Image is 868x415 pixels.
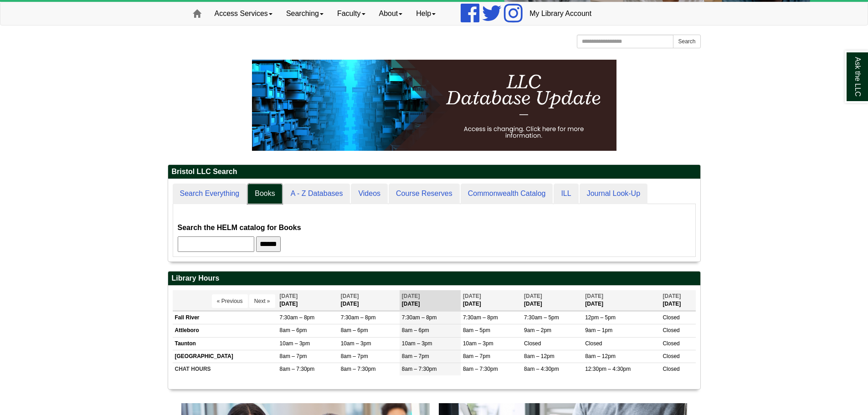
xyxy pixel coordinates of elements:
span: [DATE] [341,293,359,299]
td: CHAT HOURS [173,363,277,375]
span: Closed [585,340,602,347]
span: 8am – 4:30pm [524,366,559,372]
span: Closed [663,327,679,333]
span: [DATE] [524,293,542,299]
a: A - Z Databases [283,184,350,204]
span: 10am – 3pm [402,340,432,347]
span: Closed [663,366,679,372]
td: Taunton [173,337,277,350]
span: 8am – 7:30pm [402,366,437,372]
span: 8am – 6pm [341,327,368,333]
a: Journal Look-Up [580,184,647,204]
span: [DATE] [663,293,681,299]
h2: Library Hours [168,272,700,286]
a: Course Reserves [389,184,460,204]
button: « Previous [212,294,248,308]
span: 9am – 1pm [585,327,612,333]
span: 7:30am – 8pm [463,314,498,321]
a: Videos [351,184,388,204]
button: Search [673,35,700,48]
span: 7:30am – 5pm [524,314,559,321]
th: [DATE] [400,290,461,311]
span: 10am – 3pm [463,340,493,347]
th: [DATE] [277,290,339,311]
th: [DATE] [660,290,695,311]
td: Fall River [173,312,277,324]
div: Books [178,209,691,252]
a: Books [247,184,282,204]
span: 8am – 7:30pm [463,366,498,372]
a: Help [409,2,442,25]
span: 8am – 7:30pm [280,366,315,372]
td: [GEOGRAPHIC_DATA] [173,350,277,363]
span: [DATE] [280,293,298,299]
span: 7:30am – 8pm [402,314,437,321]
span: Closed [663,314,679,321]
a: My Library Account [523,2,598,25]
img: HTML tutorial [252,60,616,151]
span: 8am – 6pm [402,327,429,333]
span: Closed [524,340,541,347]
span: Closed [663,353,679,359]
a: Searching [279,2,330,25]
th: [DATE] [339,290,400,311]
th: [DATE] [461,290,522,311]
th: [DATE] [583,290,660,311]
span: 10am – 3pm [280,340,310,347]
a: About [372,2,410,25]
span: [DATE] [463,293,481,299]
span: 8am – 12pm [524,353,555,359]
span: 12:30pm – 4:30pm [585,366,631,372]
span: Closed [663,340,679,347]
button: Next » [249,294,275,308]
span: 7:30am – 8pm [341,314,376,321]
span: 8am – 7pm [463,353,490,359]
span: 8am – 7:30pm [341,366,376,372]
a: Commonwealth Catalog [461,184,553,204]
td: Attleboro [173,324,277,337]
a: ILL [554,184,578,204]
span: 8am – 5pm [463,327,490,333]
span: 8am – 12pm [585,353,616,359]
a: Search Everything [173,184,247,204]
th: [DATE] [522,290,583,311]
span: [DATE] [585,293,603,299]
h2: Bristol LLC Search [168,165,700,179]
span: 10am – 3pm [341,340,371,347]
label: Search the HELM catalog for Books [178,221,301,234]
span: 8am – 7pm [280,353,307,359]
span: 8am – 7pm [402,353,429,359]
span: [DATE] [402,293,420,299]
span: 7:30am – 8pm [280,314,315,321]
a: Faculty [330,2,372,25]
span: 8am – 7pm [341,353,368,359]
span: 9am – 2pm [524,327,551,333]
span: 8am – 6pm [280,327,307,333]
span: 12pm – 5pm [585,314,616,321]
a: Access Services [208,2,279,25]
